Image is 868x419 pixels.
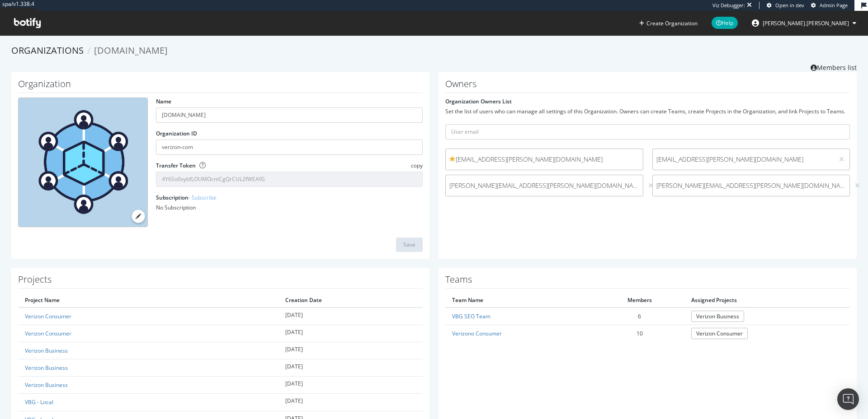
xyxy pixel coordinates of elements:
[445,79,850,93] h1: Owners
[156,107,423,123] input: name
[445,293,595,307] th: Team Name
[767,2,804,9] a: Open in dev
[691,311,744,322] a: Verizon Business
[156,130,197,137] label: Organization ID
[595,325,684,342] td: 10
[25,381,68,389] a: Verizon Business
[811,61,857,72] a: Members list
[278,307,423,325] td: [DATE]
[11,44,857,57] ol: breadcrumbs
[396,237,423,252] button: Save
[449,155,639,164] span: [EMAIL_ADDRESS][PERSON_NAME][DOMAIN_NAME]
[411,162,423,169] span: copy
[595,307,684,325] td: 6
[656,155,830,164] span: [EMAIL_ADDRESS][PERSON_NAME][DOMAIN_NAME]
[25,347,68,354] a: Verizon Business
[25,330,71,337] a: Verizon Consumer
[156,162,196,169] label: Transfer Token
[278,342,423,359] td: [DATE]
[189,194,217,201] a: - Subscribe
[445,275,850,289] h1: Teams
[763,19,849,27] span: joe.mcdonald
[452,312,491,320] a: VBG SEO Team
[278,325,423,342] td: [DATE]
[445,124,850,140] input: User email
[452,330,502,337] a: Verizono Consumer
[156,98,171,105] label: Name
[156,204,423,211] div: No Subscription
[156,140,423,155] input: Organization ID
[449,181,639,190] span: [PERSON_NAME][EMAIL_ADDRESS][PERSON_NAME][DOMAIN_NAME]
[656,181,846,190] span: [PERSON_NAME][EMAIL_ADDRESS][PERSON_NAME][DOMAIN_NAME]
[837,388,859,410] div: Open Intercom Messenger
[684,293,850,307] th: Assigned Projects
[18,79,423,93] h1: Organization
[278,293,423,307] th: Creation Date
[811,2,848,9] a: Admin Page
[712,17,738,29] span: Help
[639,19,698,28] button: Create Organization
[445,107,850,115] div: Set the list of users who can manage all settings of this Organization. Owners can create Teams, ...
[25,312,71,320] a: Verizon Consumer
[11,44,84,56] a: Organizations
[94,44,168,56] span: [DOMAIN_NAME]
[712,2,745,9] div: Viz Debugger:
[775,2,804,9] span: Open in dev
[156,194,217,201] label: Subscription
[278,377,423,394] td: [DATE]
[18,293,278,307] th: Project Name
[18,275,423,289] h1: Projects
[403,241,415,248] div: Save
[820,2,848,9] span: Admin Page
[25,398,53,406] a: VBG - Local
[445,98,512,105] label: Organization Owners List
[745,16,863,30] button: [PERSON_NAME].[PERSON_NAME]
[595,293,684,307] th: Members
[691,328,748,339] a: Verizon Consumer
[25,364,68,372] a: Verizon Business
[278,394,423,411] td: [DATE]
[278,359,423,377] td: [DATE]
